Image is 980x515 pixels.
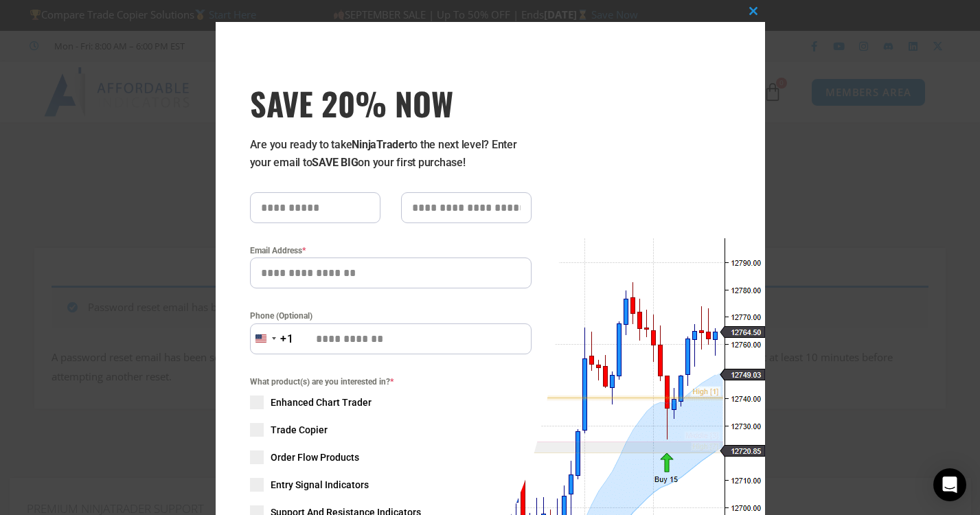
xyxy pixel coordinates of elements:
[250,244,532,257] label: Email Address
[250,423,532,437] label: Trade Copier
[250,323,294,354] button: Selected country
[933,468,966,501] div: Open Intercom Messenger
[250,375,532,389] span: What product(s) are you interested in?
[352,138,408,151] strong: NinjaTrader
[250,450,532,464] label: Order Flow Products
[250,136,532,172] p: Are you ready to take to the next level? Enter your email to on your first purchase!
[250,84,532,122] span: SAVE 20% NOW
[250,309,532,323] label: Phone (Optional)
[271,450,359,464] span: Order Flow Products
[280,330,294,348] div: +1
[271,423,328,437] span: Trade Copier
[250,478,532,492] label: Entry Signal Indicators
[271,396,372,409] span: Enhanced Chart Trader
[312,156,358,169] strong: SAVE BIG
[250,396,532,409] label: Enhanced Chart Trader
[271,478,369,492] span: Entry Signal Indicators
